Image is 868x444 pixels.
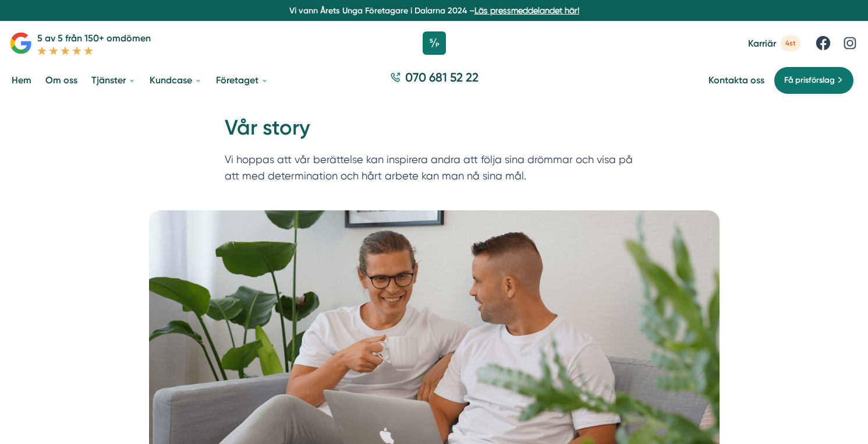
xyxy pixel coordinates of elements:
h1: Vår story [225,114,644,151]
span: 4st [781,36,800,51]
p: Vi hoppas att vår berättelse kan inspirera andra att följa sina drömmar och visa på att med deter... [225,151,644,191]
span: Karriär [748,38,776,49]
p: 5 av 5 från 150+ omdömen [37,31,151,45]
a: Läs pressmeddelandet här! [474,6,579,15]
a: Företaget [214,65,271,95]
a: Kontakta oss [708,75,764,86]
a: Karriär 4st [748,36,800,51]
a: Få prisförslag [774,66,854,94]
a: Tjänster [89,65,138,95]
a: 070 681 52 22 [385,69,483,91]
span: Få prisförslag [784,74,835,87]
a: Om oss [43,65,80,95]
a: Hem [9,65,34,95]
span: 070 681 52 22 [405,69,479,86]
p: Vi vann Årets Unga Företagare i Dalarna 2024 – [5,5,863,16]
a: Kundcase [147,65,204,95]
